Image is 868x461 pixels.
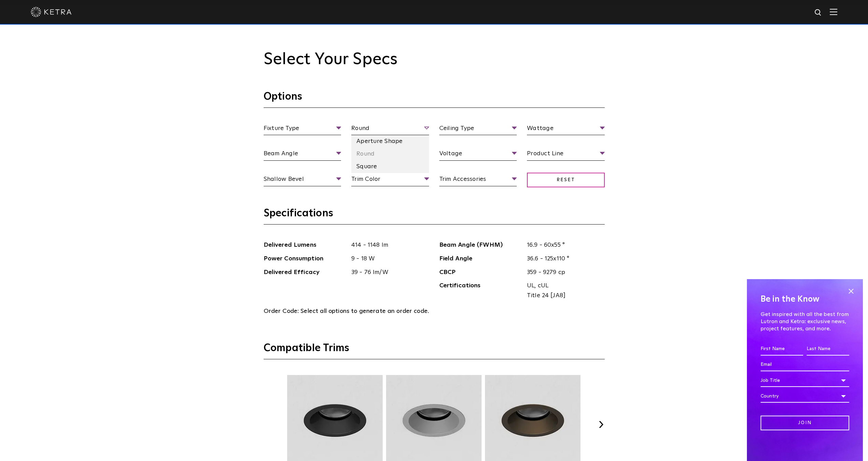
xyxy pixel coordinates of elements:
span: 36.6 - 125x110 ° [522,254,605,264]
span: CBCP [439,268,522,277]
span: Fixture Type [264,124,341,135]
span: Order Code: [264,308,299,314]
span: Round [351,124,429,135]
span: UL, cUL [527,281,600,291]
span: Delivered Efficacy [264,268,347,277]
span: Select all options to generate an order code. [300,308,429,314]
h3: Specifications [264,207,605,225]
input: First Name [761,343,803,356]
span: Ceiling Type [439,124,517,135]
div: Country [761,390,849,403]
span: Wattage [527,124,605,135]
span: Power Consumption [264,254,347,264]
img: ketra-logo-2019-white [31,7,72,17]
span: Trim Color [351,174,429,186]
span: Shallow Bevel [264,174,341,186]
span: 16.9 - 60x55 ° [522,240,605,250]
button: Next [598,421,605,428]
img: Hamburger%20Nav.svg [830,9,837,15]
p: Get inspired with all the best from Lutron and Ketra: exclusive news, project features, and more. [761,311,849,332]
li: Square [351,160,429,173]
li: Round [351,148,429,160]
span: Title 24 [JA8] [527,291,600,301]
span: Beam Angle (FWHM) [439,240,522,250]
span: Beam Angle [264,149,341,161]
li: Aperture Shape [351,135,429,148]
span: 359 - 9279 cp [522,268,605,277]
span: Reset [527,173,605,187]
input: Email [761,358,849,371]
span: 39 - 76 lm/W [346,268,429,277]
span: 414 - 1148 lm [346,240,429,250]
input: Last Name [807,343,849,356]
h3: Compatible Trims [264,342,605,359]
span: Voltage [439,149,517,161]
span: Field Angle [439,254,522,264]
input: Join [761,416,849,430]
span: Certifications [439,281,522,301]
span: Trim Accessories [439,174,517,186]
span: Product Line [527,149,605,161]
h4: Be in the Know [761,293,849,306]
span: Delivered Lumens [264,240,347,250]
img: search icon [814,9,823,17]
div: Job Title [761,374,849,387]
h3: Options [264,90,605,108]
h2: Select Your Specs [264,50,605,70]
span: 9 - 18 W [346,254,429,264]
